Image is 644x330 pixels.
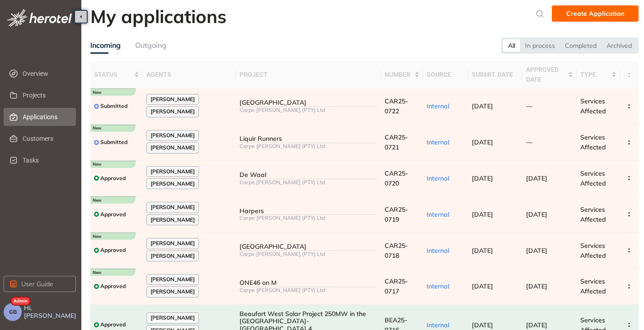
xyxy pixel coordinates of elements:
[560,39,602,52] div: Completed
[240,215,377,221] div: Carpe [PERSON_NAME] (PTY) Ltd
[602,39,637,52] div: Archived
[580,97,606,115] span: Services Affected
[385,277,408,295] span: CAR25-0717
[100,211,126,218] span: Approved
[472,174,493,182] span: [DATE]
[385,70,413,79] span: number
[9,309,17,315] span: GB
[150,315,195,321] span: [PERSON_NAME]
[23,130,69,148] span: Customers
[100,103,127,109] span: Submitted
[385,97,408,115] span: CAR25-0722
[526,282,547,290] span: [DATE]
[526,246,547,255] span: [DATE]
[526,138,532,146] span: —
[100,175,126,181] span: Approved
[427,210,449,218] span: Internal
[240,243,377,251] div: [GEOGRAPHIC_DATA]
[150,96,195,102] span: [PERSON_NAME]
[427,102,449,110] span: Internal
[150,144,195,151] span: [PERSON_NAME]
[23,151,69,169] span: Tasks
[90,5,226,27] h2: My applications
[503,39,520,52] div: All
[385,242,408,260] span: CAR25-0718
[580,133,606,151] span: Services Affected
[150,253,195,259] span: [PERSON_NAME]
[100,283,126,289] span: Approved
[472,102,493,110] span: [DATE]
[577,61,620,88] th: type
[522,61,577,88] th: approved date
[472,321,493,329] span: [DATE]
[580,242,606,260] span: Services Affected
[580,169,606,187] span: Services Affected
[526,174,547,182] span: [DATE]
[526,210,547,218] span: [DATE]
[427,138,449,146] span: Internal
[381,61,423,88] th: number
[240,171,377,179] div: De Waal
[4,276,76,292] button: User Guide
[240,107,377,113] div: Carpe [PERSON_NAME] (PTY) Ltd
[150,168,195,175] span: [PERSON_NAME]
[240,287,377,293] div: Carpe [PERSON_NAME] (PTY) Ltd
[150,181,195,187] span: [PERSON_NAME]
[100,321,126,328] span: Approved
[24,304,78,320] span: Hi, [PERSON_NAME]
[90,40,121,51] div: Incoming
[552,5,639,22] button: Create Application
[472,210,493,218] span: [DATE]
[150,108,195,115] span: [PERSON_NAME]
[427,174,449,182] span: Internal
[385,133,408,151] span: CAR25-0721
[472,282,493,290] span: [DATE]
[580,205,606,223] span: Services Affected
[100,247,126,253] span: Approved
[385,169,408,187] span: CAR25-0720
[472,138,493,146] span: [DATE]
[240,135,377,143] div: Liquir Runners
[472,246,493,255] span: [DATE]
[21,279,53,289] span: User Guide
[423,61,468,88] th: source
[23,108,69,126] span: Applications
[566,9,624,19] span: Create Application
[427,321,449,329] span: Internal
[150,204,195,210] span: [PERSON_NAME]
[150,217,195,223] span: [PERSON_NAME]
[4,303,22,321] button: GB
[427,246,449,255] span: Internal
[23,86,69,104] span: Projects
[468,61,522,88] th: submit. date
[580,70,610,79] span: type
[135,40,166,51] div: Outgoing
[240,99,377,107] div: [GEOGRAPHIC_DATA]
[150,240,195,246] span: [PERSON_NAME]
[427,282,449,290] span: Internal
[94,70,132,79] span: status
[100,139,127,145] span: Submitted
[580,277,606,295] span: Services Affected
[526,65,566,84] span: approved date
[240,179,377,186] div: Carpe [PERSON_NAME] (PTY) Ltd
[240,279,377,287] div: ONE46 on M
[240,143,377,149] div: Carpe [PERSON_NAME] (PTY) Ltd
[150,276,195,283] span: [PERSON_NAME]
[236,61,381,88] th: project
[143,61,236,88] th: agents
[150,288,195,295] span: [PERSON_NAME]
[7,9,72,27] img: logo
[90,61,143,88] th: status
[240,251,377,257] div: Carpe [PERSON_NAME] (PTY) Ltd
[520,39,560,52] div: In process
[385,205,408,223] span: CAR25-0719
[240,207,377,215] div: Harpers
[150,132,195,139] span: [PERSON_NAME]
[23,65,69,83] span: Overview
[526,321,547,329] span: [DATE]
[526,102,532,110] span: —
